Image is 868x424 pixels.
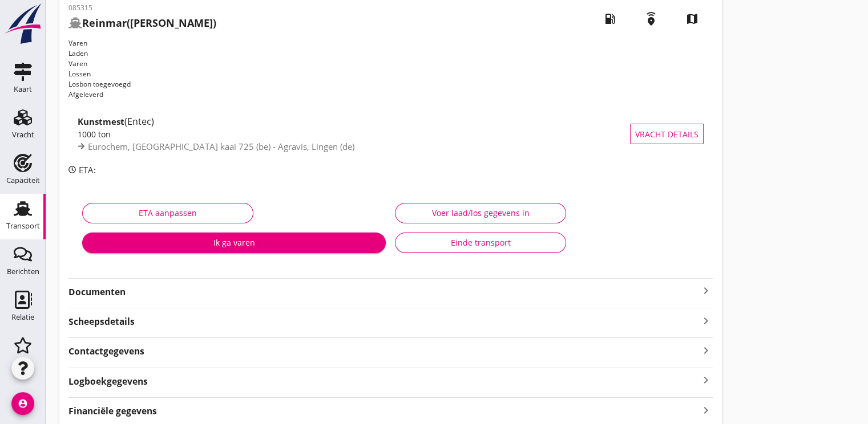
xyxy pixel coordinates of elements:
[635,128,699,140] span: Vracht details
[699,284,713,297] i: keyboard_arrow_right
[82,203,253,223] button: ETA aanpassen
[405,207,556,219] div: Voer laad/los gegevens in
[699,313,713,328] i: keyboard_arrow_right
[68,69,713,79] div: Lossen
[676,3,708,35] i: map
[630,124,704,144] button: Vracht details
[2,3,43,45] img: logo-small.a267ee39.svg
[6,177,40,184] div: Capaciteit
[6,222,40,230] div: Transport
[594,3,626,35] i: local_gas_station
[68,315,135,328] strong: Scheepsdetails
[699,343,713,358] i: keyboard_arrow_right
[699,373,713,388] i: keyboard_arrow_right
[12,131,34,138] div: Vracht
[68,38,713,48] div: Varen
[14,85,32,93] div: Kaart
[68,109,713,159] a: Kunstmest(Entec)1000 tonEurochem, [GEOGRAPHIC_DATA] kaai 725 (be) - Agravis, Lingen (de)Vracht de...
[68,405,157,418] strong: Financiële gegevens
[82,16,127,30] strong: Reinmar
[88,141,354,152] span: Eurochem, [GEOGRAPHIC_DATA] kaai 725 (be) - Agravis, Lingen (de)
[68,345,144,358] strong: Contactgegevens
[68,3,216,13] p: 085315
[405,237,556,248] div: Einde transport
[91,237,377,248] div: Ik ga varen
[699,402,713,418] i: keyboard_arrow_right
[78,116,124,127] strong: Kunstmest
[11,392,34,415] i: account_circle
[92,207,244,219] div: ETA aanpassen
[7,268,39,275] div: Berichten
[124,115,154,128] span: (Entec)
[68,79,713,89] div: Losbon toegevoegd
[68,375,148,388] strong: Logboekgegevens
[635,3,667,35] i: emergency_share
[68,48,713,59] div: Laden
[395,203,566,223] button: Voer laad/los gegevens in
[395,233,566,253] button: Einde transport
[78,128,630,140] div: 1000 ton
[68,15,216,31] h2: ([PERSON_NAME])
[68,286,699,299] strong: Documenten
[68,89,713,100] div: Afgeleverd
[68,59,713,69] div: Varen
[11,313,34,321] div: Relatie
[79,164,96,176] span: ETA:
[82,233,386,253] button: Ik ga varen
